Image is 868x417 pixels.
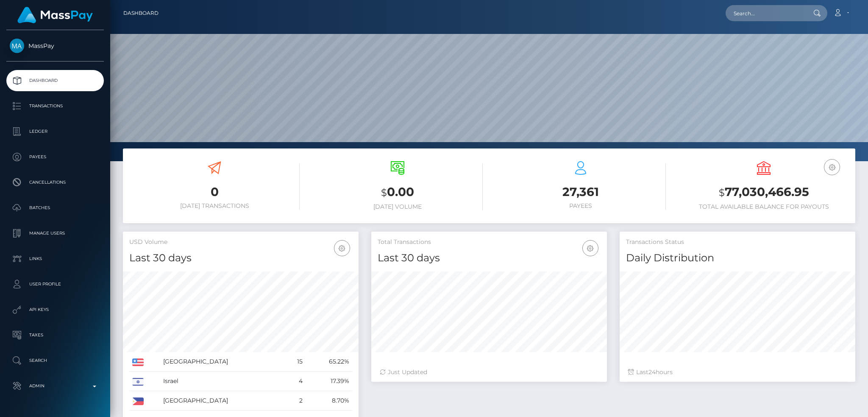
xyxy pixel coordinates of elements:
input: Search... [726,5,805,21]
h6: Payees [495,202,666,210]
a: User Profile [6,274,104,295]
a: Search [6,350,104,371]
small: $ [381,187,387,199]
a: Dashboard [6,70,104,91]
a: Cancellations [6,172,104,193]
a: Dashboard [123,4,159,22]
td: 8.70% [306,391,352,411]
h4: Last 30 days [129,251,352,266]
p: Manage Users [10,227,100,240]
small: $ [719,187,725,199]
p: Payees [10,151,100,163]
p: Links [10,252,100,265]
p: Search [10,354,100,367]
h4: Daily Distribution [626,251,849,266]
img: PH.png [132,397,144,405]
p: Batches [10,202,100,214]
h4: Last 30 days [378,251,601,266]
img: IL.png [132,378,144,386]
a: Payees [6,146,104,168]
h3: 0.00 [312,184,483,201]
p: Cancellations [10,176,100,189]
p: API Keys [10,303,100,316]
td: [GEOGRAPHIC_DATA] [160,391,286,411]
a: Ledger [6,121,104,142]
td: [GEOGRAPHIC_DATA] [160,352,286,372]
td: 15 [285,352,306,372]
a: Batches [6,197,104,218]
h5: Transactions Status [626,238,849,246]
a: Transactions [6,95,104,117]
a: Admin [6,375,104,397]
p: Admin [10,380,100,392]
div: Last hours [628,368,847,377]
p: Dashboard [10,74,100,87]
td: Israel [160,372,286,391]
h6: [DATE] Transactions [129,202,300,210]
p: Transactions [10,100,100,112]
a: Links [6,248,104,269]
span: MassPay [6,42,104,50]
p: User Profile [10,278,100,291]
span: 24 [648,368,656,376]
h5: USD Volume [129,238,352,246]
a: API Keys [6,299,104,320]
td: 17.39% [306,372,352,391]
img: MassPay [10,39,24,53]
p: Taxes [10,329,100,341]
td: 2 [285,391,306,411]
h3: 27,361 [495,184,666,200]
h5: Total Transactions [378,238,601,246]
p: Ledger [10,125,100,138]
a: Manage Users [6,223,104,244]
img: MassPay Logo [17,7,93,23]
img: US.png [132,358,144,366]
h6: [DATE] Volume [312,203,483,210]
td: 4 [285,372,306,391]
h6: Total Available Balance for Payouts [679,203,849,210]
td: 65.22% [306,352,352,372]
a: Taxes [6,325,104,346]
div: Just Updated [380,368,598,377]
h3: 0 [129,184,300,200]
h3: 77,030,466.95 [679,184,849,201]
